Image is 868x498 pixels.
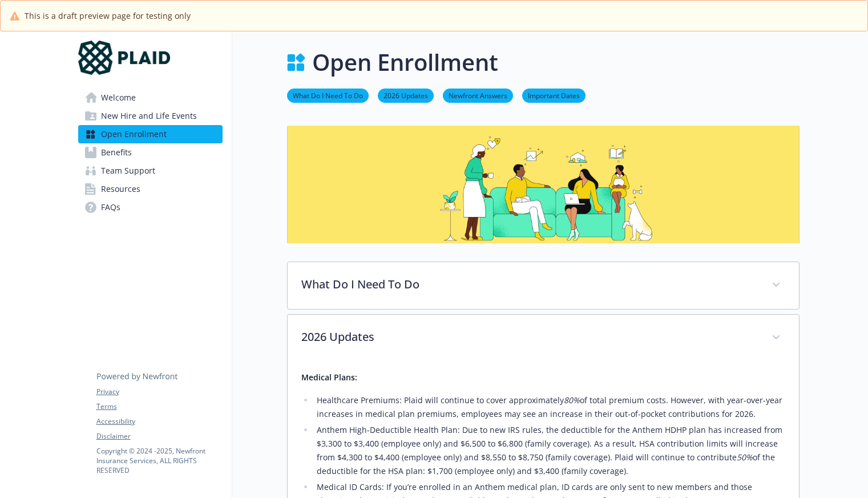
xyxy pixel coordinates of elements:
[96,387,222,397] a: Privacy
[101,107,197,125] span: New Hire and Life Events
[96,446,222,475] p: Copyright © 2024 - 2025 , Newfront Insurance Services, ALL RIGHTS RESERVED
[288,315,799,362] div: 2026 Updates
[287,126,800,243] img: open enrollment page banner
[101,143,132,162] span: Benefits
[96,416,222,427] a: Accessibility
[101,125,167,143] span: Open Enrollment
[78,107,223,125] a: New Hire and Life Events
[101,198,120,216] span: FAQs
[312,45,498,79] h1: Open Enrollment
[301,372,357,383] strong: Medical Plans:
[288,262,799,309] div: What Do I Need To Do
[301,328,758,346] p: 2026 Updates
[314,423,785,478] li: Anthem High-Deductible Health Plan: Due to new IRS rules, the deductible for the Anthem HDHP plan...
[522,90,586,101] a: Important Dates
[78,125,223,143] a: Open Enrollment
[287,90,369,101] a: What Do I Need To Do
[25,10,191,22] span: This is a draft preview page for testing only
[78,143,223,162] a: Benefits
[78,89,223,107] a: Welcome
[314,393,785,421] li: Healthcare Premiums: Plaid will continue to cover approximately of total premium costs. However, ...
[564,395,580,405] em: 80%
[301,276,758,293] p: What Do I Need To Do
[78,180,223,198] a: Resources
[378,90,434,101] a: 2026 Updates
[78,162,223,180] a: Team Support
[101,162,155,180] span: Team Support
[96,431,222,441] a: Disclaimer
[101,180,140,198] span: Resources
[443,90,513,101] a: Newfront Answers
[96,401,222,412] a: Terms
[737,452,753,463] em: 50%
[78,198,223,216] a: FAQs
[101,89,136,107] span: Welcome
